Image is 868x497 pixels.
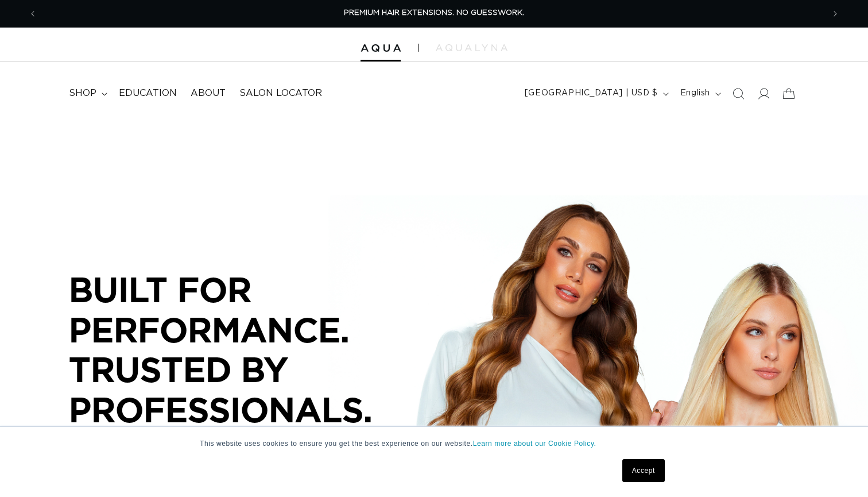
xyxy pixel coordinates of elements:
a: About [184,80,232,106]
button: [GEOGRAPHIC_DATA] | USD $ [518,83,673,105]
a: Accept [622,459,665,482]
span: shop [69,87,96,99]
a: Salon Locator [232,80,329,106]
summary: shop [62,80,112,106]
span: PREMIUM HAIR EXTENSIONS. NO GUESSWORK. [344,9,524,17]
button: English [673,83,726,105]
a: Education [112,80,184,106]
span: English [680,87,710,99]
p: BUILT FOR PERFORMANCE. TRUSTED BY PROFESSIONALS. [69,269,413,429]
span: [GEOGRAPHIC_DATA] | USD $ [525,87,658,99]
button: Next announcement [823,3,848,25]
summary: Search [726,81,751,106]
span: Education [119,87,177,99]
img: aqualyna.com [436,44,507,51]
button: Previous announcement [20,3,45,25]
span: Salon Locator [239,87,322,99]
a: Learn more about our Cookie Policy. [473,440,596,448]
p: This website uses cookies to ensure you get the best experience on our website. [200,438,668,449]
span: About [191,87,226,99]
img: Aqua Hair Extensions [361,44,401,52]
